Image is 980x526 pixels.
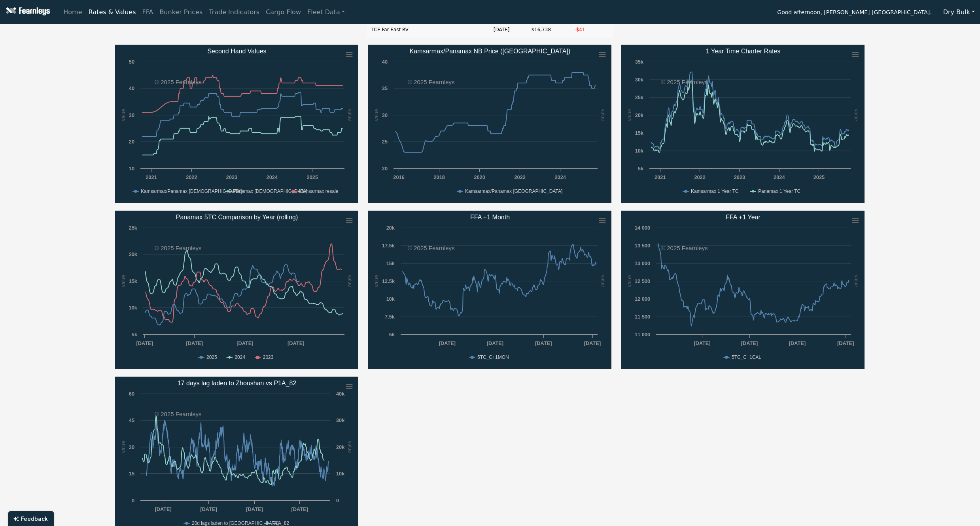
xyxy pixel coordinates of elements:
text: 35 [382,85,388,91]
text: 14 000 [635,225,650,231]
text: 20k [386,225,395,231]
svg: Kamsarmax/Panamax NB Price (China) [368,45,611,203]
text: value [373,109,379,121]
text: 15k [386,260,395,266]
text: 60 [129,391,134,397]
text: 12 500 [635,278,650,284]
span: Good afternoon, [PERSON_NAME] [GEOGRAPHIC_DATA]. [777,6,931,20]
text: value [347,109,353,121]
text: 11 000 [635,332,650,337]
text: 2024 [554,174,566,180]
text: FFA +1 Year [726,214,761,221]
td: TCE Far East RV [367,21,489,38]
text: 2018 [433,174,445,180]
text: [DATE] [288,340,304,346]
text: [DATE] [246,506,263,512]
text: 0 [132,498,134,503]
text: Kamsarmax/Panamax [DEMOGRAPHIC_DATA] [141,189,242,194]
text: value [853,275,859,287]
a: Home [60,4,85,20]
text: Panamax 1 Year TC [758,189,801,194]
text: Kamsarmax 1 Year TC [691,189,739,194]
text: [DATE] [487,340,503,346]
text: 2025 [307,174,318,180]
text: value [373,275,379,287]
text: 30 [129,444,134,450]
text: value [600,275,606,287]
text: 15k [129,278,138,284]
text: 2023 [734,174,745,180]
text: Panamax [DEMOGRAPHIC_DATA] [233,189,307,194]
text: value [853,109,859,121]
text: 5TC_C+1MON [477,354,509,360]
text: 5k [132,332,138,337]
td: -$41 [569,21,613,38]
text: FFA +1 Month [470,214,510,221]
text: 40 [382,59,388,65]
text: value [120,275,126,287]
td: [DATE] [489,21,527,38]
text: Kamsarmax resale [299,189,339,194]
svg: FFA +1 Month [368,211,611,369]
text: 2020 [474,174,485,180]
text: [DATE] [155,506,171,512]
text: [DATE] [535,340,552,346]
text: 2023 [226,174,237,180]
text: 15k [635,130,644,136]
text: 25 [382,139,388,145]
text: 20k [129,251,138,257]
text: 2021 [146,174,157,180]
a: Rates & Values [85,4,139,20]
text: [DATE] [584,340,601,346]
text: Kamsarmax/Panamax NB Price ([GEOGRAPHIC_DATA]) [410,48,571,55]
text: Panamax 5TC Comparison by Year (rolling) [176,214,298,221]
text: 30 [382,112,388,118]
svg: Second Hand Values [115,45,358,203]
text: value [120,441,126,453]
text: 40k [336,391,345,397]
text: value [347,275,353,287]
text: P1A_82 [272,520,289,526]
a: Bunker Prices [156,4,206,20]
text: 2025 [814,174,825,180]
text: 25k [129,225,138,231]
text: 13 500 [635,243,650,249]
text: 20 [382,166,388,172]
text: 2025 [206,354,217,360]
text: 10 [129,166,134,172]
text: 2022 [694,174,705,180]
img: Fearnleys Logo [4,7,50,17]
text: [DATE] [200,506,217,512]
text: 2024 [774,174,785,180]
text: 2016 [393,174,404,180]
text: © 2025 Fearnleys [408,79,455,85]
text: © 2025 Fearnleys [155,79,202,85]
text: 10k [635,148,644,154]
text: 10k [386,296,395,302]
text: 20 [129,139,134,145]
text: 5k [638,166,644,172]
text: 25k [635,94,644,100]
text: 17.5k [382,243,395,249]
text: 30k [635,77,644,83]
text: [DATE] [236,340,253,346]
text: 5k [389,332,395,337]
text: [DATE] [741,340,758,346]
td: $16,738 [526,21,569,38]
text: 13 000 [635,260,650,266]
text: © 2025 Fearnleys [661,245,708,251]
text: © 2025 Fearnleys [155,411,202,417]
text: 11 500 [635,314,650,320]
a: Cargo Flow [263,4,304,20]
text: 2024 [267,174,278,180]
text: value [600,109,606,121]
text: © 2025 Fearnleys [661,79,708,85]
text: 2022 [514,174,525,180]
a: Trade Indicators [206,4,263,20]
text: 45 [129,417,134,423]
text: 2024 [235,354,245,360]
text: 20k [336,444,345,450]
text: value [347,441,353,453]
a: Fleet Data [304,4,348,20]
text: [DATE] [789,340,806,346]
